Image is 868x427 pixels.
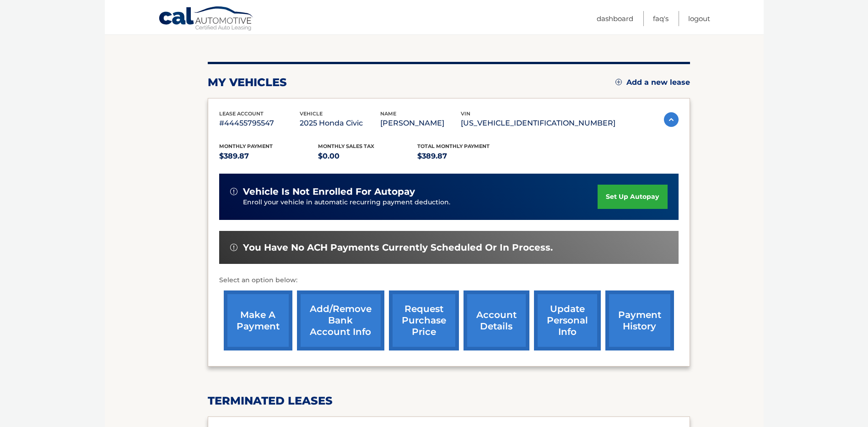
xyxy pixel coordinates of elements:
p: $0.00 [318,150,417,163]
h2: terminated leases [208,394,690,408]
a: Cal Automotive [158,6,254,33]
img: add.svg [615,79,622,85]
img: alert-white.svg [230,244,237,251]
a: request purchase price [389,290,459,350]
a: make a payment [224,290,292,350]
p: 2025 Honda Civic [300,117,380,130]
img: accordion-active.svg [664,112,679,127]
a: account details [464,290,529,350]
span: You have no ACH payments currently scheduled or in process. [243,242,553,253]
a: payment history [605,290,674,350]
a: update personal info [534,290,601,350]
span: lease account [219,110,264,117]
h2: my vehicles [208,76,287,89]
p: [US_VEHICLE_IDENTIFICATION_NUMBER] [461,117,615,130]
p: [PERSON_NAME] [380,117,461,130]
a: Add a new lease [615,78,690,87]
img: alert-white.svg [230,188,237,195]
span: vehicle [300,110,323,117]
p: $389.87 [219,150,318,163]
p: $389.87 [417,150,517,163]
p: Enroll your vehicle in automatic recurring payment deduction. [243,197,598,208]
a: set up autopay [598,185,667,209]
span: Total Monthly Payment [417,143,490,149]
a: Logout [688,11,710,26]
span: Monthly Payment [219,143,273,149]
a: FAQ's [653,11,669,26]
span: vin [461,110,470,117]
span: Monthly sales Tax [318,143,374,149]
span: name [380,110,396,117]
p: #44455795547 [219,117,300,130]
a: Add/Remove bank account info [297,290,384,350]
span: vehicle is not enrolled for autopay [243,186,415,197]
a: Dashboard [597,11,633,26]
p: Select an option below: [219,275,679,286]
